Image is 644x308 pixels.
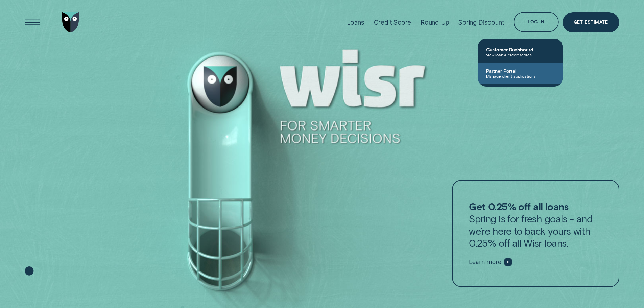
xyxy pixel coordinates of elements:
[469,200,602,249] p: Spring is for fresh goals - and we’re here to back yours with 0.25% off all Wisr loans.
[22,12,43,32] button: Open Menu
[374,19,411,26] div: Credit Score
[563,12,619,32] a: Get Estimate
[478,63,563,84] a: Partner PortalManage client applications
[486,47,554,52] span: Customer Dashboard
[469,258,501,266] span: Learn more
[486,52,554,57] span: View loan & credit scores
[514,12,558,32] button: Log in
[486,68,554,74] span: Partner Portal
[347,19,364,26] div: Loans
[469,200,568,212] strong: Get 0.25% off all loans
[458,19,504,26] div: Spring Discount
[452,180,619,287] a: Get 0.25% off all loansSpring is for fresh goals - and we’re here to back yours with 0.25% off al...
[486,74,554,78] span: Manage client applications
[421,19,449,26] div: Round Up
[62,12,79,32] img: Wisr
[478,41,563,63] a: Customer DashboardView loan & credit scores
